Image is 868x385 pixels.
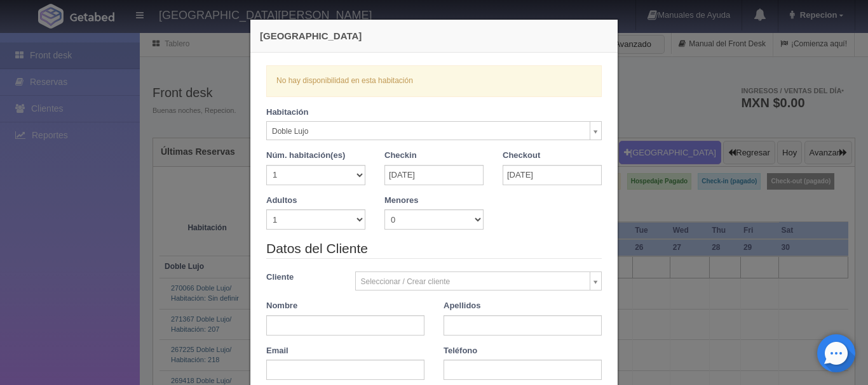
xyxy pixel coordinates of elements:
label: Checkin [384,150,417,162]
label: Adultos [266,195,297,207]
input: DD-MM-AAAA [384,165,484,185]
span: Doble Lujo [272,122,585,141]
input: DD-MM-AAAA [503,165,602,185]
label: Checkout [503,150,540,162]
label: Habitación [266,107,308,119]
label: Apellidos [444,300,481,312]
label: Cliente [257,271,346,284]
label: Menores [384,195,418,207]
a: Doble Lujo [266,121,602,140]
label: Teléfono [444,345,477,357]
legend: Datos del Cliente [266,239,602,259]
span: Seleccionar / Crear cliente [361,272,585,291]
label: Nombre [266,300,297,312]
div: No hay disponibilidad en esta habitación [266,65,602,96]
a: Seleccionar / Crear cliente [355,271,602,290]
label: Núm. habitación(es) [266,150,345,162]
h4: [GEOGRAPHIC_DATA] [260,29,608,42]
label: Email [266,345,288,357]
